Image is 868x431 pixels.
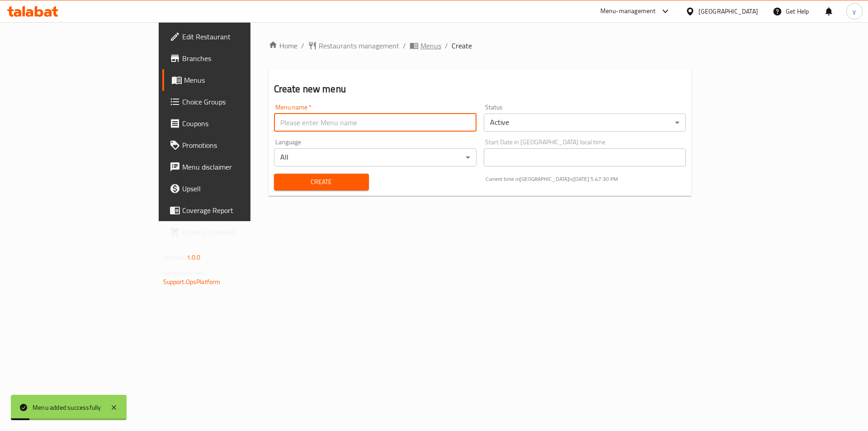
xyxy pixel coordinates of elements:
a: Edit Restaurant [162,26,304,47]
li: / [403,40,406,51]
div: All [274,148,476,166]
span: Menus [184,75,297,85]
span: Grocery Checklist [182,227,297,237]
span: 1.0.0 [187,251,201,263]
span: Edit Restaurant [182,31,297,42]
span: Menu disclaimer [182,161,297,172]
span: Menus [420,40,441,51]
p: Current time in [GEOGRAPHIC_DATA] is [DATE] 5:47:30 PM [486,175,686,183]
span: Upsell [182,183,297,194]
a: Coupons [162,113,304,134]
span: Choice Groups [182,96,297,107]
span: Coupons [182,118,297,129]
a: Branches [162,47,304,69]
a: Menus [162,69,304,91]
a: Grocery Checklist [162,221,304,243]
div: Menu-management [600,6,656,17]
span: Coverage Report [182,205,297,216]
span: Restaurants management [319,40,399,51]
a: Menus [410,40,441,51]
span: Version: [163,251,185,263]
div: [GEOGRAPHIC_DATA] [698,6,758,16]
h2: Create new menu [274,82,686,96]
span: Branches [182,53,297,64]
a: Promotions [162,134,304,156]
input: Please enter Menu name [274,114,476,132]
div: Menu added successfully [33,403,101,412]
a: Upsell [162,178,304,199]
a: Choice Groups [162,91,304,113]
li: / [445,40,448,51]
a: Coverage Report [162,199,304,221]
span: Promotions [182,140,297,151]
span: Get support on: [163,267,205,279]
div: Active [484,114,686,132]
nav: breadcrumb [269,40,692,51]
a: Support.OpsPlatform [163,276,221,288]
button: Create [274,174,369,190]
a: Restaurants management [308,40,399,51]
a: Menu disclaimer [162,156,304,178]
span: y [853,6,856,16]
span: Create [281,176,362,188]
span: Create [452,40,472,51]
